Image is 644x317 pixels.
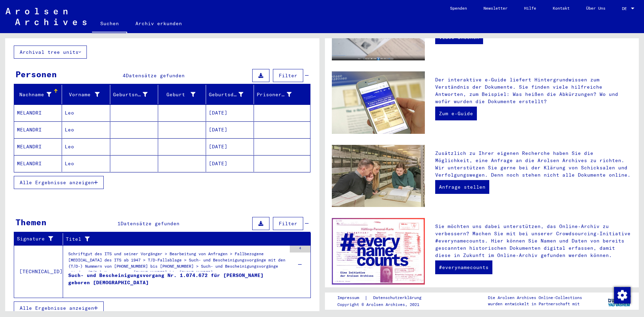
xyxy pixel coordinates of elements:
div: Vorname [65,89,110,100]
img: Arolsen_neg.svg [6,8,86,25]
a: Impressum [337,294,365,301]
img: yv_logo.png [606,292,632,309]
div: Geburtsdatum [209,91,243,98]
div: Geburt‏ [161,91,195,98]
td: [TECHNICAL_ID] [14,245,63,298]
mat-cell: Leo [62,105,110,121]
mat-cell: Leo [62,121,110,138]
mat-cell: Leo [62,155,110,172]
button: Archival tree units [14,46,87,59]
mat-header-cell: Geburtsdatum [206,85,254,104]
mat-header-cell: Geburtsname [110,85,158,104]
span: Datensätze gefunden [126,72,185,79]
mat-cell: MELANDRI [14,105,62,121]
a: Datenschutzerklärung [368,294,430,301]
a: #everynamecounts [435,260,492,274]
div: Prisoner # [257,89,301,100]
div: Vorname [65,91,99,98]
p: wurden entwickelt in Partnerschaft mit [488,301,582,307]
mat-header-cell: Geburt‏ [158,85,206,104]
img: Zustimmung ändern [614,287,631,304]
mat-cell: MELANDRI [14,138,62,155]
div: 4 [290,246,310,252]
div: Titel [66,236,294,243]
mat-cell: [DATE] [206,121,254,138]
a: Archiv erkunden [127,15,190,32]
div: Personen [16,68,57,80]
button: Filter [273,217,303,230]
img: enc.jpg [332,218,425,285]
span: Datensätze gefunden [121,220,180,227]
img: inquiries.jpg [332,145,425,207]
div: Such- und Bescheinigungsvorgang Nr. 1.074.672 für [PERSON_NAME] geboren [DEMOGRAPHIC_DATA] [68,272,286,293]
div: Schriftgut des ITS und seiner Vorgänger > Bearbeitung von Anfragen > Fallbezogene [MEDICAL_DATA] ... [68,251,286,271]
span: Filter [279,72,297,79]
span: 4 [123,72,126,79]
div: Zustimmung ändern [614,287,630,303]
div: Geburtsdatum [209,89,254,100]
button: Alle Ergebnisse anzeigen [14,301,104,315]
mat-header-cell: Nachname [14,85,62,104]
mat-header-cell: Prisoner # [254,85,310,104]
div: Geburtsname [113,89,158,100]
p: Der interaktive e-Guide liefert Hintergrundwissen zum Verständnis der Dokumente. Sie finden viele... [435,76,632,105]
span: DE [622,6,630,11]
span: Alle Ergebnisse anzeigen [20,179,94,186]
div: Nachname [17,91,51,98]
mat-cell: MELANDRI [14,155,62,172]
a: Suchen [92,15,127,33]
div: Titel [66,234,302,245]
div: Signature [17,235,54,242]
div: Signature [17,234,63,245]
mat-cell: MELANDRI [14,121,62,138]
span: 1 [117,220,121,227]
div: Geburtsname [113,91,147,98]
span: Filter [279,220,297,227]
mat-cell: [DATE] [206,105,254,121]
mat-cell: [DATE] [206,138,254,155]
div: Geburt‏ [161,89,206,100]
mat-cell: Leo [62,138,110,155]
div: Themen [16,216,47,228]
p: Sie möchten uns dabei unterstützen, das Online-Archiv zu verbessern? Machen Sie mit bei unserer C... [435,223,632,259]
a: Zum e-Guide [435,107,477,120]
span: Alle Ergebnisse anzeigen [20,305,94,311]
p: Zusätzlich zu Ihrer eigenen Recherche haben Sie die Möglichkeit, eine Anfrage an die Arolsen Arch... [435,150,632,179]
img: eguide.jpg [332,71,425,134]
button: Filter [273,69,303,82]
p: Die Arolsen Archives Online-Collections [488,295,582,301]
div: Prisoner # [257,91,291,98]
a: Anfrage stellen [435,180,489,194]
mat-header-cell: Vorname [62,85,110,104]
div: | [337,294,430,301]
div: Nachname [17,89,62,100]
button: Alle Ergebnisse anzeigen [14,176,104,189]
p: Copyright © Arolsen Archives, 2021 [337,301,430,308]
mat-cell: [DATE] [206,155,254,172]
